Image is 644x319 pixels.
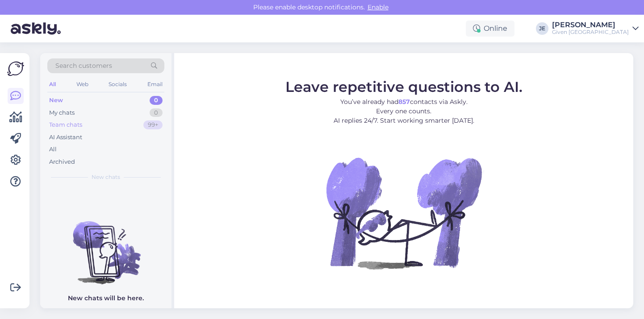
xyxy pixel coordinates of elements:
[552,29,629,36] div: Given [GEOGRAPHIC_DATA]
[398,98,410,106] b: 857
[55,61,112,70] span: Search customers
[49,145,57,154] div: All
[552,21,629,29] div: [PERSON_NAME]
[150,96,163,105] div: 0
[150,108,163,117] div: 0
[143,120,163,129] div: 99+
[365,3,391,11] span: Enable
[49,120,82,129] div: Team chats
[466,21,514,37] div: Online
[47,79,58,90] div: All
[107,79,129,90] div: Socials
[323,133,484,293] img: No Chat active
[49,133,82,142] div: AI Assistant
[92,173,120,181] span: New chats
[552,21,639,36] a: [PERSON_NAME]Given [GEOGRAPHIC_DATA]
[536,22,548,35] div: JE
[40,205,171,286] img: No chats
[49,108,75,117] div: My chats
[285,97,523,125] p: You’ve already had contacts via Askly. Every one counts. AI replies 24/7. Start working smarter [...
[49,96,63,105] div: New
[146,79,164,90] div: Email
[285,78,523,95] span: Leave repetitive questions to AI.
[7,60,24,77] img: Askly Logo
[68,294,144,303] p: New chats will be here.
[49,157,75,166] div: Archived
[75,79,90,90] div: Web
